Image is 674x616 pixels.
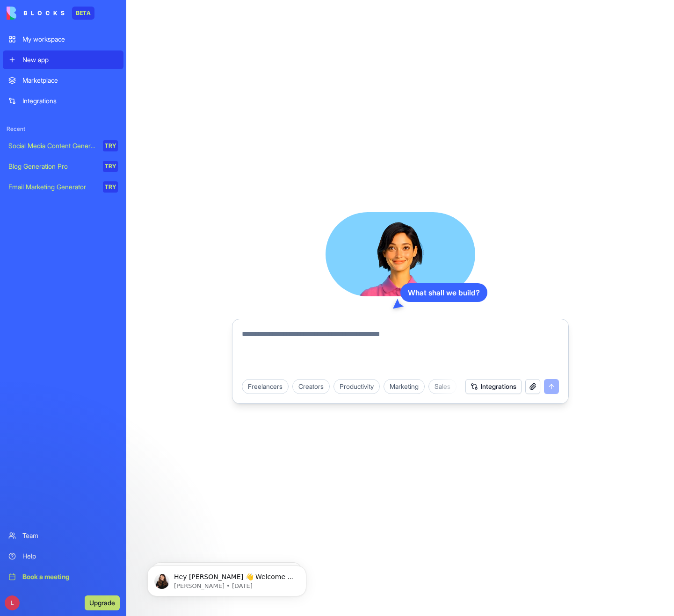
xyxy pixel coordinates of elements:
div: Social Media Content Generator [8,141,96,150]
button: Integrations [465,379,522,394]
span: L [5,595,20,610]
div: BETA [72,7,94,20]
div: Freelancers [242,379,289,394]
a: Team [3,526,123,545]
div: TRY [103,140,118,151]
div: Productivity [333,379,380,394]
div: My workspace [22,35,118,44]
iframe: Intercom notifications message [133,546,320,611]
div: Integrations [22,96,118,106]
a: My workspace [3,30,123,49]
div: Sales [428,379,457,394]
div: Email Marketing Generator [8,182,96,192]
a: Email Marketing GeneratorTRY [3,178,123,196]
a: Blog Generation ProTRY [3,157,123,176]
a: Marketplace [3,71,123,90]
div: Blog Generation Pro [8,162,96,171]
img: logo [7,7,65,20]
div: TRY [103,181,118,193]
div: Team [22,531,118,540]
a: New app [3,50,123,69]
a: Help [3,547,123,566]
div: Marketing [384,379,425,394]
div: Book a meeting [22,572,118,581]
a: Book a meeting [3,567,123,586]
button: Upgrade [85,595,120,610]
a: Social Media Content GeneratorTRY [3,136,123,155]
span: Recent [3,125,123,133]
div: What shall we build? [400,283,487,302]
div: TRY [103,161,118,172]
div: Marketplace [22,76,118,85]
div: Help [22,552,118,561]
div: New app [22,55,118,64]
a: Integrations [3,92,123,110]
a: Upgrade [85,598,120,607]
a: BETA [7,7,94,20]
div: Creators [292,379,330,394]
